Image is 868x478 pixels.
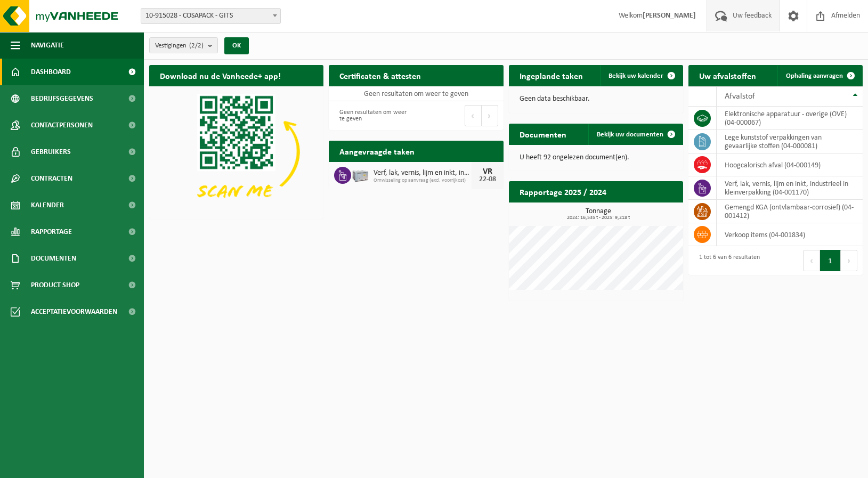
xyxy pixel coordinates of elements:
[141,8,281,24] span: 10-915028 - COSAPACK - GITS
[509,124,577,144] h2: Documenten
[717,223,863,246] td: verkoop items (04-001834)
[477,167,498,176] div: VR
[465,105,482,126] button: Previous
[643,12,696,20] strong: [PERSON_NAME]
[717,107,863,130] td: elektronische apparatuur - overige (OVE) (04-000067)
[31,245,76,272] span: Documenten
[31,32,64,59] span: Navigatie
[717,153,863,176] td: hoogcalorisch afval (04-000149)
[604,202,682,223] a: Bekijk rapportage
[155,38,204,54] span: Vestigingen
[786,72,843,79] span: Ophaling aanvragen
[374,169,471,177] span: Verf, lak, vernis, lijm en inkt, industrieel in kleinverpakking
[600,65,682,86] a: Bekijk uw kalender
[149,37,218,53] button: Vestigingen(2/2)
[609,72,663,79] span: Bekijk uw kalender
[820,250,841,271] button: 1
[31,85,93,112] span: Bedrijfsgegevens
[31,272,79,298] span: Product Shop
[520,154,672,161] p: U heeft 92 ongelezen document(en).
[717,200,863,223] td: gemengd KGA (ontvlambaar-corrosief) (04-001412)
[351,165,369,183] img: PB-LB-0680-HPE-GY-11
[141,9,280,23] span: 10-915028 - COSAPACK - GITS
[514,215,683,221] span: 2024: 16,535 t - 2025: 9,218 t
[224,37,249,54] button: OK
[149,65,291,86] h2: Download nu de Vanheede+ app!
[597,131,663,138] span: Bekijk uw documenten
[329,141,425,161] h2: Aangevraagde taken
[777,65,862,86] a: Ophaling aanvragen
[31,192,64,218] span: Kalender
[31,59,71,85] span: Dashboard
[477,176,498,183] div: 22-08
[149,86,323,217] img: Download de VHEPlus App
[31,112,93,139] span: Contactpersonen
[509,65,594,86] h2: Ingeplande taken
[31,139,71,165] span: Gebruikers
[688,65,767,86] h2: Uw afvalstoffen
[520,95,672,103] p: Geen data beschikbaar.
[329,65,432,86] h2: Certificaten & attesten
[31,218,72,245] span: Rapportage
[514,208,683,221] h3: Tonnage
[374,177,471,184] span: Omwisseling op aanvraag (excl. voorrijkost)
[803,250,820,271] button: Previous
[694,249,760,272] div: 1 tot 6 van 6 resultaten
[482,105,498,126] button: Next
[841,250,857,271] button: Next
[588,124,682,145] a: Bekijk uw documenten
[31,165,72,192] span: Contracten
[334,104,411,127] div: Geen resultaten om weer te geven
[717,130,863,153] td: lege kunststof verpakkingen van gevaarlijke stoffen (04-000081)
[329,86,503,101] td: Geen resultaten om weer te geven
[717,176,863,200] td: verf, lak, vernis, lijm en inkt, industrieel in kleinverpakking (04-001170)
[509,181,617,202] h2: Rapportage 2025 / 2024
[725,92,755,101] span: Afvalstof
[189,42,204,49] count: (2/2)
[31,298,117,325] span: Acceptatievoorwaarden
